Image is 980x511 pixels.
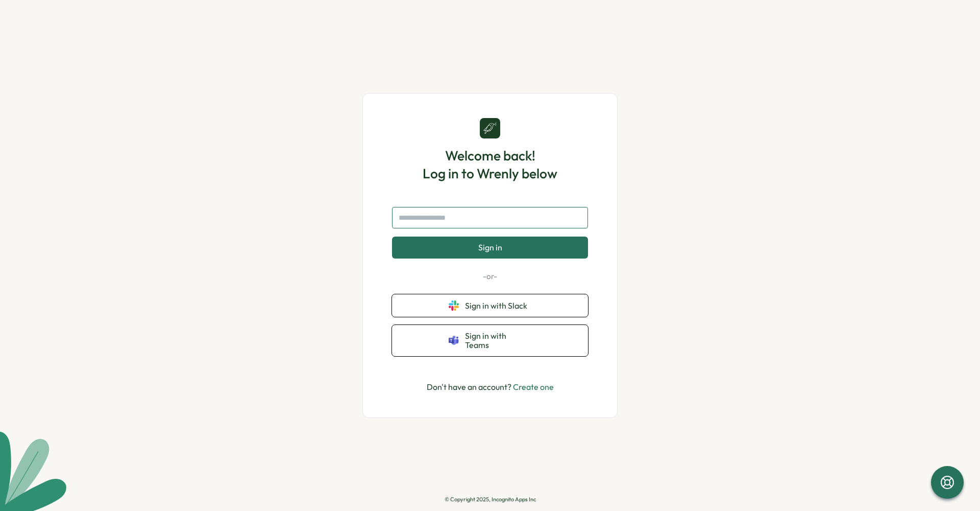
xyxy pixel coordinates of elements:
[392,237,588,258] button: Sign in
[478,243,502,252] span: Sign in
[513,382,554,392] a: Create one
[392,271,588,282] p: -or-
[423,147,557,182] h1: Welcome back! Log in to Wrenly below
[427,381,554,393] p: Don't have an account?
[465,331,531,350] span: Sign in with Teams
[445,496,536,503] p: © Copyright 2025, Incognito Apps Inc
[465,301,531,310] span: Sign in with Slack
[392,325,588,356] button: Sign in with Teams
[392,294,588,317] button: Sign in with Slack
